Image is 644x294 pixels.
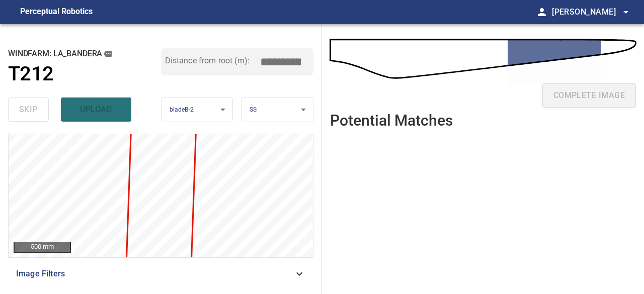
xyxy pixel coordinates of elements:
label: Distance from root (m): [165,57,250,65]
a: T212 [8,62,161,86]
h2: Potential Matches [330,112,453,129]
div: Image Filters [8,262,313,286]
div: SS [242,97,313,123]
span: [PERSON_NAME] [552,5,632,19]
div: bladeB-2 [162,97,233,123]
h1: T212 [8,62,54,86]
span: person [536,6,548,18]
h2: windfarm: La_Bandera [8,48,161,59]
button: copy message details [102,48,113,59]
span: Image Filters [16,268,293,280]
span: bladeB-2 [170,106,194,113]
button: [PERSON_NAME] [548,2,632,22]
figcaption: Perceptual Robotics [20,4,93,20]
span: SS [250,106,257,113]
span: arrow_drop_down [620,6,632,18]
